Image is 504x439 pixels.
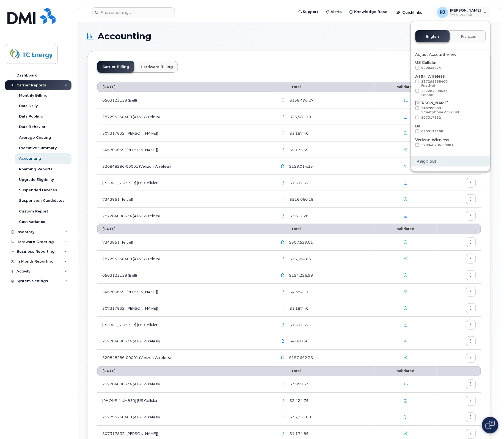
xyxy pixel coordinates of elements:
[422,106,460,114] span: 546700659
[97,82,273,92] th: [DATE]
[404,323,407,327] a: 3
[288,289,309,295] span: $4,384.11
[97,174,273,191] td: [PHONE_NUMBER] (US Cellular)
[97,333,273,350] td: 287284098534 (AT&T Wireless)
[97,158,273,174] td: 520848286-00001 (Verizon Wireless)
[422,80,448,88] span: 287295258400
[278,145,288,154] a: TCEnergy.Rogers-Aug08_2025-3033178534.pdf
[278,320,288,330] a: US Cellular 920835974 07082025 Inv 0742455364.pdf
[288,339,309,344] span: $4,088.66
[288,355,313,361] span: $157,692.36
[403,382,408,386] a: 16
[278,211,288,220] a: TCEnergy.287284098534_20250801_F.pdf
[422,143,454,147] span: 520848286-00001
[415,73,486,98] div: AT&T Wireless
[278,178,288,187] a: US Cellular 920835974 08082025 Inv 0748172911.pdf
[288,306,309,311] span: $1,187.40
[375,366,436,376] th: Validated
[403,98,408,102] a: 11
[288,322,309,328] span: $1,592.37
[288,382,309,387] span: $3,959.63
[97,92,273,108] td: 0503123158 (Bell)
[97,251,273,267] td: 287295258400 (AT&T Wireless)
[288,415,311,420] span: $35,958.08
[375,224,436,234] th: Validated
[404,164,407,168] a: 7
[404,114,407,119] a: 2
[97,300,273,317] td: 507317832 ([PERSON_NAME])
[278,254,288,264] a: TCEnergy.287295258400_20250711_F.pdf
[278,380,288,389] a: TCEnergy.287284098534_20250601_F.pdf
[422,89,448,97] span: 287284098534
[97,234,273,251] td: 7343851 (Telcel)
[288,256,311,261] span: $35,360.86
[288,240,313,245] span: $507,529.01
[97,125,273,141] td: 507317832 ([PERSON_NAME])
[404,339,407,343] a: 4
[404,214,407,218] a: 4
[288,273,313,278] span: $154,226.98
[461,34,476,39] span: Français
[278,128,288,138] a: TCEnergy.Rogers-Aug08_2025-3033178787.pdf
[278,112,288,121] a: TCEnergy.287295258400_20250811_F.pdf
[278,369,301,373] span: Total
[97,267,273,284] td: 0503123158 (Bell)
[415,137,486,149] div: Verizon Wireless
[97,350,273,366] td: 520848286-00001 (Verizon Wireless)
[288,131,309,136] span: $1,187.40
[97,376,273,393] td: 287284098534 (AT&T Wireless)
[415,60,486,71] div: US Cellular
[422,83,448,88] div: FirstNet
[415,100,486,121] div: [PERSON_NAME]
[288,98,313,103] span: $158,496.27
[288,431,309,437] span: $1,174.89
[288,180,309,186] span: $1,592.37
[97,366,273,376] th: [DATE]
[288,213,309,219] span: $3,612.26
[422,66,441,70] span: 920835974
[278,287,288,297] a: TCEnergy.Rogers-Jul08_2025-3018917546.pdf
[97,141,273,158] td: 546700659 ([PERSON_NAME])
[97,393,273,409] td: [PHONE_NUMBER] (US Cellular)
[136,61,178,73] a: Hardware Billing
[422,110,460,114] div: Smartphone Account
[97,409,273,426] td: 287295258400 (AT&T Wireless)
[422,93,448,97] div: OnStar
[97,224,273,234] th: [DATE]
[278,95,288,105] a: images/PDF_503123158_256_0000000000.pdf
[278,304,288,313] a: TCEnergy.Rogers-Jul08_2025-3018918046.pdf
[415,52,486,58] div: Adjust Account View
[422,129,444,133] span: 0503123158
[278,194,288,204] a: RReporteFyc_588239_588239.xlsx
[404,399,407,403] a: 7
[415,123,486,135] div: Bell
[375,82,436,92] th: Validated
[404,181,407,185] a: 2
[278,413,288,422] a: TCEnergy.287295258400_20250611_F.pdf
[411,156,490,167] div: Sign out
[288,114,311,119] span: $35,581.78
[97,108,273,125] td: 287295258400 (AT&T Wireless)
[278,85,301,89] span: Total
[422,116,441,119] span: 507317832
[97,191,273,208] td: 7343851 (Telcel)
[97,208,273,224] td: 287284098534 (AT&T Wireless)
[288,164,313,169] span: $158,014.35
[278,337,288,346] a: TCEnergy.287284098534_20250701_F.pdf
[98,32,151,40] span: Accounting
[278,429,288,439] a: TCEnergy.Rogers-Jun08_2025-3004757952.pdf
[486,421,495,430] img: Open chat
[288,398,309,403] span: $2,424.79
[97,317,273,333] td: [PHONE_NUMBER] (US Cellular)
[288,147,309,152] span: $5,175.59
[288,197,313,202] span: $516,060.18
[278,396,288,406] a: US Cellular 920835974 06082025.pdf
[97,284,273,300] td: 546700659 ([PERSON_NAME])
[278,227,301,231] span: Total
[415,151,486,162] div: Telcel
